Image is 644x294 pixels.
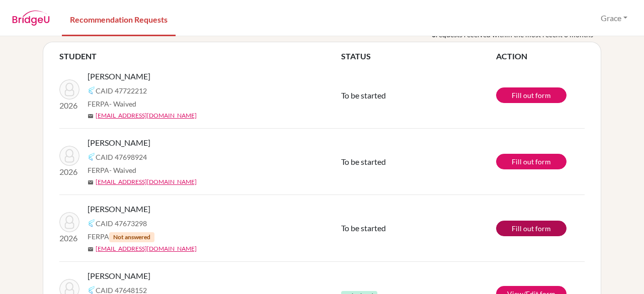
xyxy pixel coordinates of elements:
a: [EMAIL_ADDRESS][DOMAIN_NAME] [96,244,197,253]
img: BridgeU logo [12,11,50,26]
span: mail [88,246,94,252]
img: Andrews, Aaron [59,146,79,166]
span: FERPA [88,231,154,242]
span: CAID 47698924 [96,152,147,162]
span: FERPA [88,99,136,109]
p: 2026 [59,232,79,244]
span: To be started [341,157,386,166]
button: Grace [596,9,632,28]
span: mail [88,113,94,119]
a: Fill out form [496,87,567,103]
span: - Waived [109,100,136,108]
th: ACTION [496,50,585,62]
span: [PERSON_NAME] [88,70,150,82]
span: [PERSON_NAME] [88,203,150,215]
img: Common App logo [88,153,96,161]
img: Common App logo [88,219,96,227]
span: mail [88,179,94,185]
span: Not answered [109,232,154,242]
a: [EMAIL_ADDRESS][DOMAIN_NAME] [96,111,197,120]
th: STATUS [341,50,496,62]
span: To be started [341,90,386,100]
span: [PERSON_NAME] [88,137,150,149]
a: [EMAIL_ADDRESS][DOMAIN_NAME] [96,177,197,186]
img: Hueting, Adriaan [59,79,79,100]
span: FERPA [88,165,136,175]
img: Common App logo [88,86,96,94]
a: Fill out form [496,154,567,169]
span: [PERSON_NAME] [88,270,150,282]
span: - Waived [109,166,136,174]
th: STUDENT [59,50,341,62]
a: Fill out form [496,221,567,236]
a: Recommendation Requests [62,2,176,36]
span: CAID 47722212 [96,85,147,96]
span: To be started [341,223,386,233]
span: CAID 47673298 [96,218,147,229]
img: Komensen, Catherine [59,212,79,232]
img: Common App logo [88,286,96,294]
p: 2026 [59,100,79,112]
p: 2026 [59,166,79,178]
